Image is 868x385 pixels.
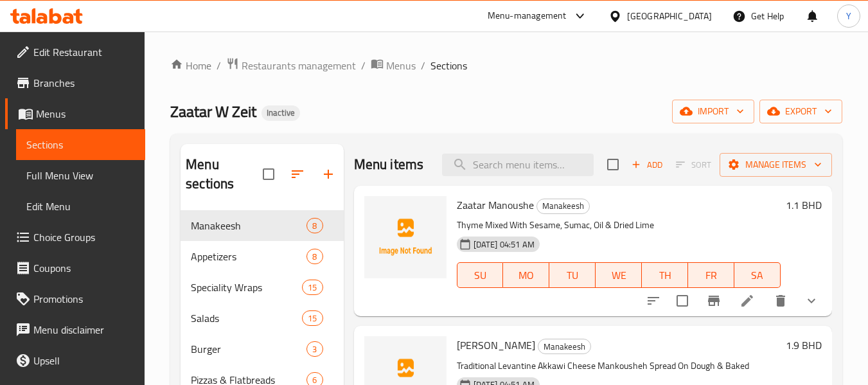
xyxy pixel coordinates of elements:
[306,249,323,264] div: items
[668,155,720,175] span: Select section first
[599,151,626,178] span: Select section
[503,262,549,288] button: MO
[463,266,499,285] span: SU
[303,282,322,294] span: 15
[217,58,221,73] li: /
[181,334,343,364] div: Burger3
[255,161,282,188] span: Select all sections
[786,336,822,354] h6: 1.9 BHD
[626,155,668,175] button: Add
[488,8,567,24] div: Menu-management
[5,37,145,67] a: Edit Restaurant
[16,129,145,160] a: Sections
[191,341,306,357] span: Burger
[181,210,343,241] div: Manakeesh8
[242,58,356,73] span: Restaurants management
[26,199,135,214] span: Edit Menu
[26,137,135,152] span: Sections
[191,249,306,264] span: Appetizers
[191,218,306,233] span: Manakeesh
[307,251,322,263] span: 8
[508,266,544,285] span: MO
[536,199,590,214] div: Manakeesh
[688,262,734,288] button: FR
[669,287,696,314] span: Select to update
[549,262,596,288] button: TU
[642,262,688,288] button: TH
[740,266,775,285] span: SA
[730,157,822,173] span: Manage items
[457,262,504,288] button: SU
[313,159,344,190] button: Add section
[302,310,323,326] div: items
[306,218,323,233] div: items
[307,220,322,232] span: 8
[5,283,145,314] a: Promotions
[261,107,300,118] span: Inactive
[538,339,590,354] span: Manakeesh
[33,291,135,307] span: Promotions
[457,195,534,215] span: Zaatar Manoushe
[170,97,256,126] span: Zaatar W Zeit
[630,157,664,172] span: Add
[796,285,827,316] button: show more
[5,67,145,98] a: Branches
[33,260,135,276] span: Coupons
[442,154,594,176] input: search
[36,106,135,121] span: Menus
[33,353,135,368] span: Upsell
[638,285,669,316] button: sort-choices
[302,280,323,295] div: items
[16,191,145,222] a: Edit Menu
[33,44,135,60] span: Edit Restaurant
[846,9,851,23] span: Y
[261,105,300,121] div: Inactive
[386,58,416,73] span: Menus
[5,222,145,253] a: Choice Groups
[191,280,302,295] span: Speciality Wraps
[170,58,211,73] a: Home
[457,336,535,355] span: [PERSON_NAME]
[26,168,135,183] span: Full Menu View
[457,217,781,233] p: Thyme Mixed With Sesame, Sumac, Oil & Dried Lime
[226,57,356,74] a: Restaurants management
[354,155,424,174] h2: Menu items
[804,293,819,309] svg: Show Choices
[181,303,343,334] div: Salads15
[5,253,145,283] a: Coupons
[33,75,135,91] span: Branches
[421,58,425,73] li: /
[647,266,683,285] span: TH
[186,155,262,193] h2: Menu sections
[554,266,590,285] span: TU
[740,293,755,309] a: Edit menu item
[181,241,343,272] div: Appetizers8
[672,100,754,123] button: import
[5,314,145,345] a: Menu disclaimer
[759,100,842,123] button: export
[364,196,447,278] img: Zaatar Manoushe
[601,266,637,285] span: WE
[430,58,467,73] span: Sections
[765,285,796,316] button: delete
[720,153,832,177] button: Manage items
[468,238,540,251] span: [DATE] 04:51 AM
[181,272,343,303] div: Speciality Wraps15
[770,103,832,120] span: export
[5,345,145,376] a: Upsell
[191,310,302,326] span: Salads
[538,339,591,354] div: Manakeesh
[307,343,322,355] span: 3
[33,322,135,337] span: Menu disclaimer
[627,9,712,23] div: [GEOGRAPHIC_DATA]
[361,58,366,73] li: /
[16,160,145,191] a: Full Menu View
[306,341,323,357] div: items
[682,103,744,120] span: import
[596,262,642,288] button: WE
